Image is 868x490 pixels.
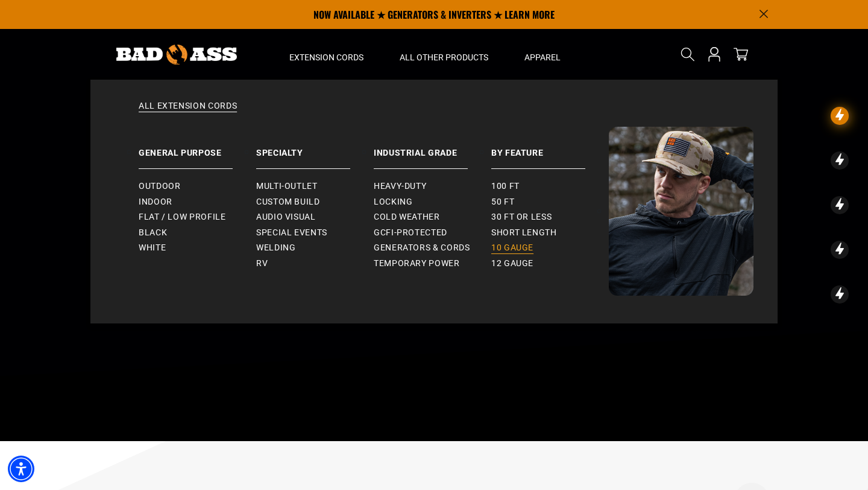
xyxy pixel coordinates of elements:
[374,179,491,194] a: Heavy-Duty
[256,209,374,225] a: Audio Visual
[256,243,295,253] span: Welding
[491,256,609,272] a: 12 gauge
[256,258,268,269] span: RV
[8,456,34,482] div: Accessibility Menu
[491,243,533,253] span: 10 gauge
[374,194,491,210] a: Locking
[374,127,491,169] a: Industrial Grade
[116,45,237,65] img: Bad Ass Extension Cords
[374,197,412,208] span: Locking
[524,52,561,63] span: Apparel
[491,212,552,223] span: 30 ft or less
[256,212,316,223] span: Audio Visual
[139,194,256,210] a: Indoor
[491,227,557,238] span: Short Length
[374,240,491,256] a: Generators & Cords
[382,29,506,80] summary: All Other Products
[139,209,256,225] a: Flat / Low Profile
[374,212,440,223] span: Cold Weather
[609,127,753,296] img: Bad Ass Extension Cords
[374,225,491,241] a: GCFI-Protected
[491,240,609,256] a: 10 gauge
[491,127,609,169] a: By Feature
[491,179,609,194] a: 100 ft
[400,52,488,63] span: All Other Products
[139,179,256,194] a: Outdoor
[374,243,470,253] span: Generators & Cords
[256,227,327,238] span: Special Events
[491,194,609,210] a: 50 ft
[139,197,172,208] span: Indoor
[256,127,374,169] a: Specialty
[506,29,579,80] summary: Apparel
[491,258,533,269] span: 12 gauge
[139,181,180,192] span: Outdoor
[256,225,374,241] a: Special Events
[256,179,374,194] a: Multi-Outlet
[705,29,724,80] a: Open this option
[139,127,256,169] a: General Purpose
[374,209,491,225] a: Cold Weather
[731,47,750,62] a: cart
[271,29,382,80] summary: Extension Cords
[256,194,374,210] a: Custom Build
[374,227,447,238] span: GCFI-Protected
[491,181,520,192] span: 100 ft
[139,240,256,256] a: White
[491,225,609,241] a: Short Length
[374,258,460,269] span: Temporary Power
[115,100,753,127] a: All Extension Cords
[139,243,166,253] span: White
[374,256,491,272] a: Temporary Power
[256,240,374,256] a: Welding
[374,181,426,192] span: Heavy-Duty
[256,197,320,208] span: Custom Build
[139,227,167,238] span: Black
[678,45,697,64] summary: Search
[491,197,514,208] span: 50 ft
[256,181,318,192] span: Multi-Outlet
[491,209,609,225] a: 30 ft or less
[289,52,363,63] span: Extension Cords
[256,256,374,272] a: RV
[139,212,226,223] span: Flat / Low Profile
[139,225,256,241] a: Black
